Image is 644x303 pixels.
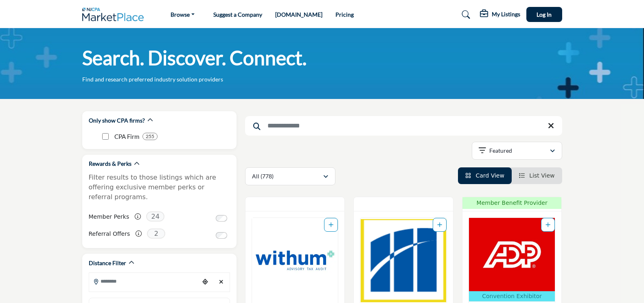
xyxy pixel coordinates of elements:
p: Filter results to those listings which are offering exclusive member perks or referral programs. [89,173,230,202]
a: Pricing [335,11,354,18]
a: Search [454,8,475,21]
button: Featured [472,142,562,160]
button: All (778) [245,167,335,185]
span: Card View [475,172,504,179]
div: My Listings [480,10,520,20]
h1: Search. Discover. Connect. [82,45,307,70]
div: Choose your current location [199,273,211,291]
span: Log In [537,11,552,18]
div: 255 Results For CPA Firm [142,133,158,140]
a: Suggest a Company [213,11,262,18]
div: Clear search location [215,273,228,291]
a: Add To List [437,222,442,228]
p: Find and research preferred industry solution providers [82,75,223,83]
a: Browse [165,9,200,20]
li: Card View [458,167,512,184]
span: 2 [147,228,165,239]
p: Featured [489,147,512,155]
img: Site Logo [82,8,148,21]
p: All (778) [252,172,274,180]
label: Referral Offers [89,227,130,241]
span: 24 [146,211,164,222]
img: ADP [469,218,555,291]
a: View Card [465,172,504,179]
li: List View [512,167,562,184]
input: Search Location [89,273,199,289]
b: 255 [146,134,154,139]
label: Member Perks [89,210,129,224]
input: CPA Firm checkbox [102,133,109,140]
input: Search Keyword [245,116,562,136]
a: Add To List [329,222,333,228]
a: Open Listing in new tab [469,218,555,301]
span: List View [529,172,554,179]
a: [DOMAIN_NAME] [275,11,322,18]
span: Member Benefit Provider [465,199,559,207]
input: Switch to Member Perks [216,215,227,222]
a: View List [519,172,555,179]
h2: Only show CPA firms? [89,116,145,125]
input: Switch to Referral Offers [216,232,227,239]
h2: Rewards & Perks [89,160,131,168]
a: Add To List [545,222,550,228]
p: CPA Firm: CPA Firm [114,132,139,141]
button: Log In [526,7,562,22]
h5: My Listings [492,11,520,18]
h2: Distance Filter [89,259,126,267]
p: Convention Exhibitor [471,292,554,301]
